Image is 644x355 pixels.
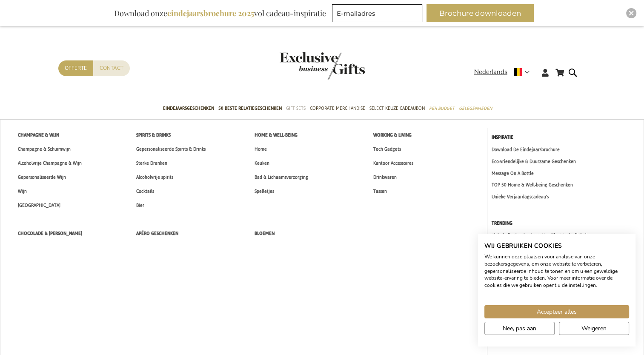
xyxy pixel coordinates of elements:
span: Eindejaarsgeschenken [163,104,214,113]
b: eindejaarsbrochure 2025 [167,8,254,18]
span: Gepersonaliseerde Spirits & Drinks [136,145,206,154]
h2: Wij gebruiken cookies [484,242,629,250]
span: Bier [136,201,144,210]
span: Accepteer alles [537,307,577,316]
span: Per Budget [429,104,455,113]
span: Spirits & Drinks [136,131,171,140]
span: Apéro Geschenken [136,229,178,238]
strong: INSPIRATIE [492,133,513,142]
strong: TRENDING [492,219,512,228]
span: Nederlands [474,67,507,77]
span: Keuken [255,159,269,168]
span: Alcoholvrije spirits [136,173,173,182]
span: Working & Living [373,131,412,140]
img: Close [629,11,634,16]
span: Bad & Lichaamsverzorging [255,173,308,182]
a: Unieke Verjaardagscadeau's [492,193,639,200]
button: Brochure downloaden [426,4,534,22]
span: Drinkwaren [373,173,397,182]
div: Nederlands [474,67,535,77]
span: Champagne & Wijn [18,131,59,140]
a: Download De Eindejaarsbrochure [492,146,639,153]
a: Contact [93,60,130,76]
span: Weigeren [581,324,607,333]
span: Gelegenheden [459,104,492,113]
a: Eco-vriendelijke & Duurzame Geschenken [492,158,639,165]
span: Alcoholvrije Champagne & Wijn [18,159,82,168]
span: Corporate Merchandise [310,104,365,113]
input: E-mailadres [332,4,422,22]
span: Tech Gadgets [373,145,401,154]
span: [GEOGRAPHIC_DATA] [18,201,60,210]
button: Pas cookie voorkeuren aan [484,322,555,335]
span: Home [255,145,267,154]
a: Offerte [58,60,93,76]
p: We kunnen deze plaatsen voor analyse van onze bezoekersgegevens, om onze website te verbeteren, g... [484,253,629,289]
form: marketing offers and promotions [332,4,425,25]
span: Gepersonaliseerde Wijn [18,173,66,182]
span: Spelletjes [255,187,274,196]
span: Chocolade & [PERSON_NAME] [18,229,82,238]
span: Home & Well-being [255,131,298,140]
span: Nee, pas aan [503,324,536,333]
a: Alcholvrije Geschenksets Van The Mocktail Club [492,232,639,239]
span: Select Keuze Cadeaubon [369,104,425,113]
span: Champagne & Schuimwijn [18,145,71,154]
a: Message On A Bottle [492,170,639,177]
span: Wijn [18,187,27,196]
span: 50 beste relatiegeschenken [218,104,282,113]
span: Tassen [373,187,387,196]
span: Gift Sets [286,104,306,113]
span: Cocktails [136,187,154,196]
button: Alle cookies weigeren [559,322,629,335]
span: Bloemen [255,229,275,238]
div: Close [626,8,636,18]
span: Sterke Dranken [136,159,167,168]
span: Kantoor Accessoires [373,159,413,168]
img: Exclusive Business gifts logo [280,52,365,80]
button: Accepteer alle cookies [484,305,629,318]
div: Download onze vol cadeau-inspiratie [110,4,330,22]
a: store logo [280,52,322,80]
a: TOP 50 Home & Well-being Geschenken [492,181,639,189]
